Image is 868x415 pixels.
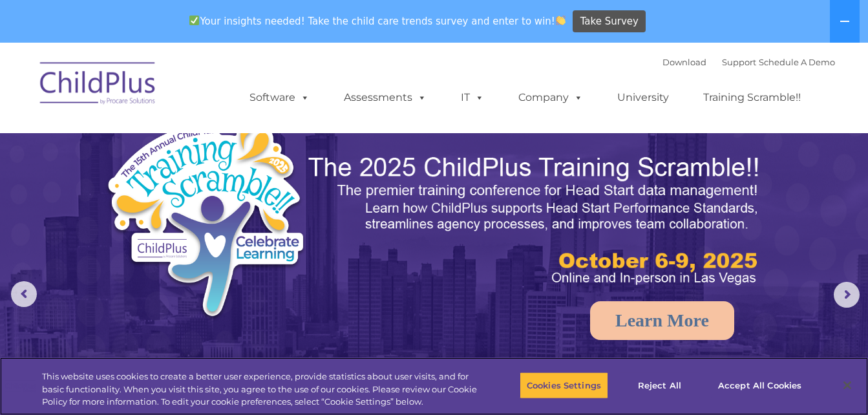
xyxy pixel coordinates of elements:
[180,85,219,95] span: Last name
[604,85,682,111] a: University
[556,16,566,25] img: 👏
[619,372,700,399] button: Reject All
[759,57,835,67] a: Schedule A Demo
[34,53,163,118] img: ChildPlus by Procare Solutions
[580,10,639,33] span: Take Survey
[180,138,235,148] span: Phone number
[590,301,734,340] a: Learn More
[505,85,596,111] a: Company
[722,57,756,67] a: Support
[189,16,199,25] img: ✅
[520,372,608,399] button: Cookies Settings
[573,10,646,33] a: Take Survey
[711,372,809,399] button: Accept All Cookies
[331,85,439,111] a: Assessments
[448,85,497,111] a: IT
[184,8,571,34] span: Your insights needed! Take the child care trends survey and enter to win!
[690,85,814,111] a: Training Scramble!!
[662,57,835,67] font: |
[237,85,323,111] a: Software
[833,371,862,399] button: Close
[42,370,478,409] div: This website uses cookies to create a better user experience, provide statistics about user visit...
[662,57,706,67] a: Download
